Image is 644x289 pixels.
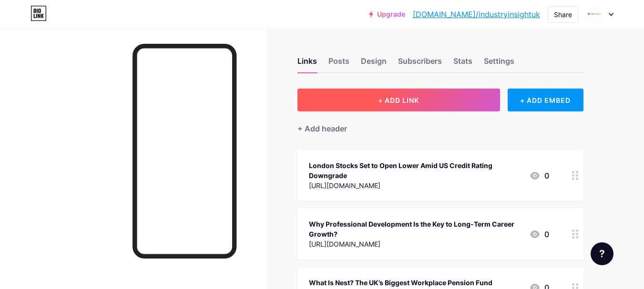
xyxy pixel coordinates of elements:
[554,10,572,20] div: Share
[309,219,521,239] div: Why Professional Development Is the Key to Long-Term Career Growth?
[369,10,405,18] a: Upgrade
[585,5,603,23] img: industryinsightuk
[453,55,472,72] div: Stats
[328,55,349,72] div: Posts
[297,55,317,72] div: Links
[309,180,521,190] div: [URL][DOMAIN_NAME]
[297,89,500,111] button: + ADD LINK
[529,170,549,181] div: 0
[309,239,521,249] div: [URL][DOMAIN_NAME]
[309,160,521,180] div: London Stocks Set to Open Lower Amid US Credit Rating Downgrade
[508,89,583,111] div: + ADD EMBED
[413,9,540,20] a: [DOMAIN_NAME]/industryinsightuk
[529,229,549,240] div: 0
[398,55,442,72] div: Subscribers
[484,55,514,72] div: Settings
[297,123,347,134] div: + Add header
[361,55,387,72] div: Design
[378,96,419,104] span: + ADD LINK
[309,278,492,288] div: What Is Nest? The UK’s Biggest Workplace Pension Fund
